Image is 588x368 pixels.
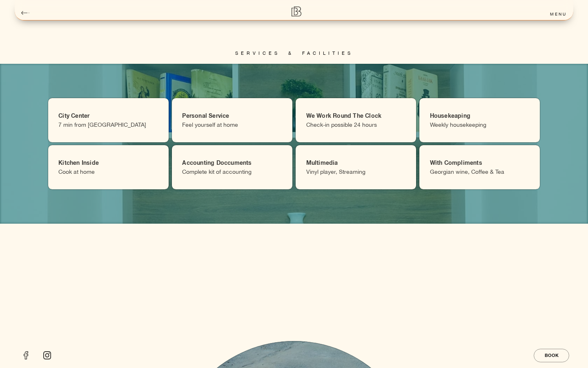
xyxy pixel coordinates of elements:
[306,167,394,176] p: Vinyl player, Streaming
[306,158,394,167] h5: multimedia
[292,7,301,16] img: logo.5dfd1eee.png
[430,120,518,129] p: Weekly housekeeping
[306,111,394,120] h5: We work round the clock
[557,13,573,21] button: menu
[306,120,394,129] p: Check-in possible 24 hours
[182,167,270,176] p: Complete kit of accounting
[534,349,570,363] a: book
[430,158,518,167] h5: with compliments
[430,167,518,176] p: Georgian wine, Coffee & Tea
[58,167,146,176] p: Cook at home
[543,9,573,19] div: menu
[235,50,353,64] h3: services & facilities
[182,158,270,167] h5: accounting doccuments
[58,158,146,167] h5: kitchen inside
[58,120,146,129] p: 7 min from [GEOGRAPHIC_DATA]
[545,352,559,359] span: book
[21,11,29,15] img: arrow-left-dots.17e7a6b8.png
[58,111,146,120] h5: city center
[182,111,270,120] h5: Personal Service
[43,351,51,359] img: social-instagram.e873baa2.png
[24,351,28,359] img: social-facebook.40a94d4c.png
[182,120,270,129] p: Feel yourself at home
[430,111,518,120] h5: housekeaping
